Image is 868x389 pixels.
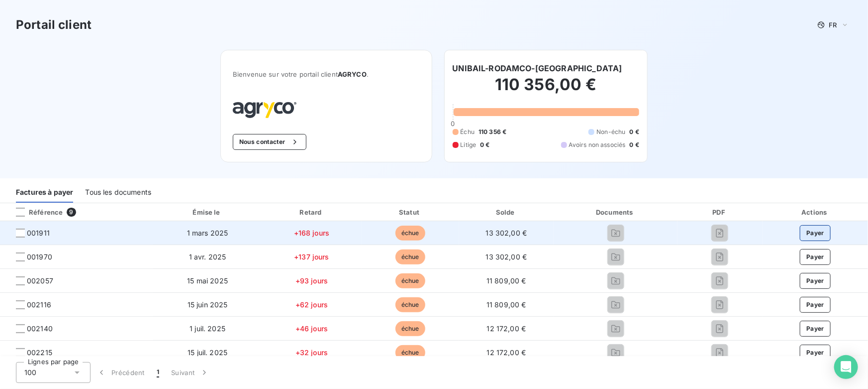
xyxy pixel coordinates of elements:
span: Litige [461,140,477,149]
span: échue [395,297,425,312]
span: 15 juin 2025 [188,300,228,309]
span: AGRYCO [338,70,367,78]
button: Suivant [165,362,215,383]
span: +62 jours [295,300,328,309]
span: +137 jours [294,253,329,261]
h6: UNIBAIL-RODAMCO-[GEOGRAPHIC_DATA] [453,62,622,74]
button: Précédent [91,362,151,383]
h3: Portail client [16,16,92,34]
span: 1 mars 2025 [187,229,228,237]
span: échue [395,226,425,241]
span: 100 [24,368,36,378]
button: Payer [800,225,831,241]
div: Émise le [155,207,260,217]
span: 13 302,00 € [486,253,527,261]
span: 002140 [27,324,53,334]
span: 11 809,00 € [486,300,526,309]
div: Documents [556,207,675,217]
span: 0 € [630,140,639,149]
div: Référence [8,208,63,217]
span: Bienvenue sur votre portail client . [233,70,420,78]
img: Company logo [233,102,296,118]
span: +32 jours [295,348,328,357]
span: +168 jours [294,229,330,237]
span: 9 [67,208,76,217]
span: 11 809,00 € [486,276,526,285]
span: 1 juil. 2025 [190,324,225,333]
div: Retard [264,207,360,217]
button: Payer [800,273,831,289]
h2: 110 356,00 € [453,75,640,105]
span: échue [395,345,425,360]
span: 110 356 € [479,128,506,136]
span: 1 avr. 2025 [189,253,226,261]
span: FR [829,21,837,29]
div: PDF [679,207,761,217]
span: échue [395,250,425,264]
span: 0 [451,120,455,128]
span: 1 [157,368,159,378]
div: Statut [364,207,457,217]
div: Factures à payer [16,182,73,203]
span: 002116 [27,300,51,310]
span: 002215 [27,348,52,358]
span: +93 jours [295,276,328,285]
span: Échu [461,128,475,136]
span: 15 juil. 2025 [188,348,227,357]
div: Actions [765,207,866,217]
span: échue [395,273,425,288]
span: 15 mai 2025 [187,276,228,285]
span: 002057 [27,276,53,286]
button: Payer [800,249,831,265]
button: Payer [800,321,831,337]
button: Payer [800,345,831,361]
div: Solde [461,207,552,217]
span: échue [395,321,425,336]
span: 12 172,00 € [487,348,526,357]
span: 0 € [480,140,489,149]
span: 001911 [27,228,50,238]
div: Tous les documents [85,182,151,203]
div: Open Intercom Messenger [834,355,858,379]
span: Avoirs non associés [569,140,626,149]
button: Nous contacter [233,134,306,150]
button: Payer [800,297,831,313]
span: 001970 [27,252,52,262]
span: 12 172,00 € [487,324,526,333]
span: Non-échu [596,128,625,136]
span: 13 302,00 € [486,229,527,237]
button: 1 [151,362,165,383]
span: 0 € [630,128,639,136]
span: +46 jours [295,324,328,333]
